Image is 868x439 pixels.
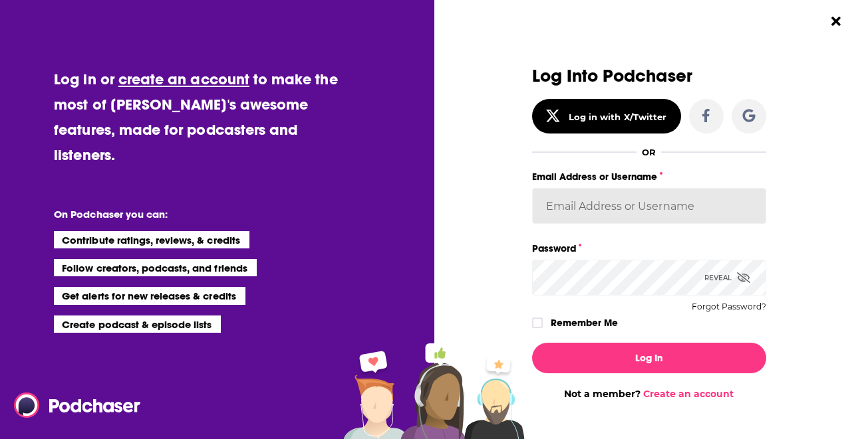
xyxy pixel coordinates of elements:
div: Log in with X/Twitter [569,112,666,122]
div: OR [642,147,656,157]
button: Log In [532,343,766,373]
a: create an account [118,70,249,88]
button: Forgot Password? [692,302,766,311]
input: Email Address or Username [532,188,766,224]
div: Not a member? [532,388,766,400]
button: Close Button [823,9,849,34]
div: Reveal [704,260,750,296]
a: Create an account [643,388,734,400]
label: Email Address or Username [532,168,766,185]
label: Password [532,240,766,257]
a: Podchaser - Follow, Share and Rate Podcasts [14,393,131,418]
img: Podchaser - Follow, Share and Rate Podcasts [14,393,142,418]
li: Follow creators, podcasts, and friends [54,259,257,276]
li: Contribute ratings, reviews, & credits [54,231,249,248]
h3: Log Into Podchaser [532,66,766,86]
li: Create podcast & episode lists [54,315,221,333]
label: Remember Me [551,314,618,331]
li: Get alerts for new releases & credits [54,287,245,304]
li: On Podchaser you can: [54,208,320,220]
button: Log in with X/Twitter [532,99,681,133]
